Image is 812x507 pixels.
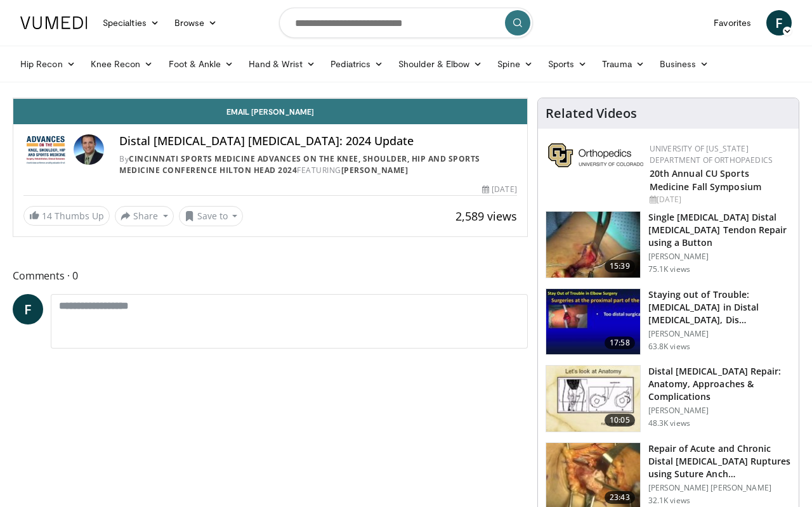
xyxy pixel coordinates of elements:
[23,206,110,226] a: 14 Thumbs Up
[241,51,323,77] a: Hand & Wrist
[482,184,516,195] div: [DATE]
[546,365,791,432] a: 10:05 Distal [MEDICAL_DATA] Repair: Anatomy, Approaches & Complications [PERSON_NAME] 48.3K views
[546,366,640,432] img: 90401_0000_3.png.150x105_q85_crop-smart_upscale.jpg
[548,143,643,167] img: 355603a8-37da-49b6-856f-e00d7e9307d3.png.150x105_q85_autocrop_double_scale_upscale_version-0.2.png
[648,342,690,352] p: 63.8K views
[13,51,83,77] a: Hip Recon
[648,496,690,506] p: 32.1K views
[605,260,635,273] span: 15:39
[605,414,635,427] span: 10:05
[42,210,52,222] span: 14
[546,106,637,121] h4: Related Videos
[13,98,527,99] video-js: Video Player
[13,267,528,284] span: Comments 0
[119,153,480,176] a: Cincinnati Sports Medicine Advances on the Knee, Shoulder, Hip and Sports Medicine Conference Hil...
[74,134,104,165] img: Avatar
[648,418,690,428] p: 48.3K views
[605,491,635,504] span: 23:43
[179,206,244,226] button: Save to
[13,294,43,324] a: F
[455,209,517,224] span: 2,589 views
[167,10,225,35] a: Browse
[119,134,517,148] h4: Distal [MEDICAL_DATA] [MEDICAL_DATA]: 2024 Update
[648,406,791,416] p: [PERSON_NAME]
[648,442,791,480] h3: Repair of Acute and Chronic Distal [MEDICAL_DATA] Ruptures using Suture Anch…
[490,51,540,77] a: Spine
[652,51,717,77] a: Business
[546,289,640,355] img: Q2xRg7exoPLTwO8X4xMDoxOjB1O8AjAz_1.150x105_q85_crop-smart_upscale.jpg
[546,212,640,278] img: king_0_3.png.150x105_q85_crop-smart_upscale.jpg
[95,10,167,35] a: Specialties
[650,143,773,165] a: University of [US_STATE] Department of Orthopaedics
[648,329,791,339] p: [PERSON_NAME]
[546,211,791,278] a: 15:39 Single [MEDICAL_DATA] Distal [MEDICAL_DATA] Tendon Repair using a Button [PERSON_NAME] 75.1...
[650,194,789,205] div: [DATE]
[650,167,761,193] a: 20th Annual CU Sports Medicine Fall Symposium
[23,134,69,165] img: Cincinnati Sports Medicine Advances on the Knee, Shoulder, Hip and Sports Medicine Conference Hil...
[323,51,391,77] a: Pediatrics
[648,252,791,262] p: [PERSON_NAME]
[648,264,690,274] p: 75.1K views
[341,165,409,176] a: [PERSON_NAME]
[648,483,791,493] p: [PERSON_NAME] [PERSON_NAME]
[648,288,791,326] h3: Staying out of Trouble: [MEDICAL_DATA] in Distal [MEDICAL_DATA], Dis…
[594,51,652,77] a: Trauma
[546,288,791,356] a: 17:58 Staying out of Trouble: [MEDICAL_DATA] in Distal [MEDICAL_DATA], Dis… [PERSON_NAME] 63.8K v...
[279,8,533,38] input: Search topics, interventions
[391,51,490,77] a: Shoulder & Elbow
[119,153,517,176] div: By FEATURING
[540,51,595,77] a: Sports
[648,365,791,403] h3: Distal [MEDICAL_DATA] Repair: Anatomy, Approaches & Complications
[161,51,242,77] a: Foot & Ankle
[20,16,88,29] img: VuMedi Logo
[115,206,174,226] button: Share
[83,51,161,77] a: Knee Recon
[605,337,635,349] span: 17:58
[706,10,759,35] a: Favorites
[766,10,792,35] a: F
[13,99,527,124] a: Email [PERSON_NAME]
[648,211,791,249] h3: Single [MEDICAL_DATA] Distal [MEDICAL_DATA] Tendon Repair using a Button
